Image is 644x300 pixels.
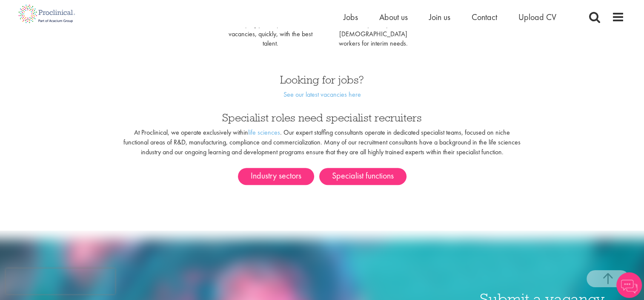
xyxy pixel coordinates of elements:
[343,12,358,23] a: Jobs
[518,12,556,23] a: Upload CV
[6,268,115,294] iframe: reCAPTCHA
[472,12,497,23] a: Contact
[238,168,314,185] a: Industry sectors
[226,20,316,49] p: Helping you fill permanent vacancies, quickly, with the best talent.
[328,20,418,49] p: When you require [DEMOGRAPHIC_DATA] workers for interim needs.
[379,12,408,23] a: About us
[123,112,521,123] h3: Specialist roles need specialist recruiters
[248,128,280,137] a: life sciences
[226,74,418,85] h3: Looking for jobs?
[283,90,361,99] a: See our latest vacancies here
[429,12,450,23] a: Join us
[616,272,642,298] img: Chatbot
[319,168,406,185] a: Specialist functions
[123,128,521,157] p: At Proclinical, we operate exclusively within . Our expert staffing consultants operate in dedica...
